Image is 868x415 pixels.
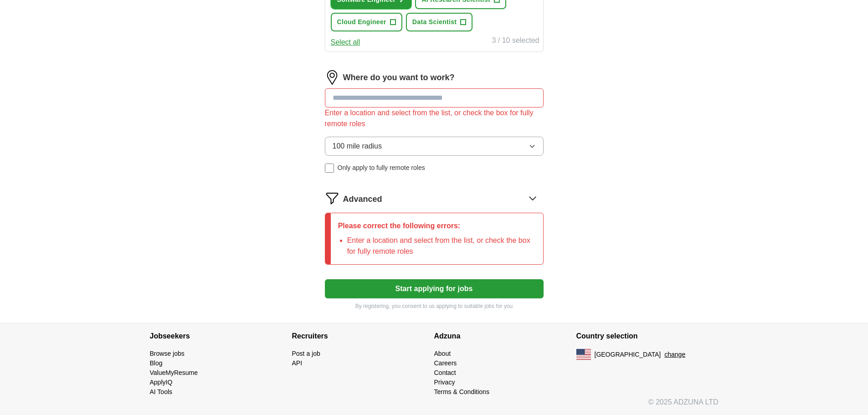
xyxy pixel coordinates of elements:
[150,369,198,376] a: ValueMyResume
[412,17,457,27] span: Data Scientist
[325,70,339,85] img: location.png
[325,164,334,173] input: Only apply to fully remote roles
[434,369,456,376] a: Contact
[434,379,455,386] a: Privacy
[150,388,173,395] a: AI Tools
[331,13,402,31] button: Cloud Engineer
[595,350,661,359] span: [GEOGRAPHIC_DATA]
[325,108,544,129] div: Enter a location and select from the list, or check the box for fully remote roles
[576,323,719,349] h4: Country selection
[343,72,455,84] label: Where do you want to work?
[434,388,489,395] a: Terms & Conditions
[406,13,473,31] button: Data Scientist
[325,279,544,298] button: Start applying for jobs
[492,35,539,48] div: 3 / 10 selected
[325,191,339,205] img: filter
[325,137,544,156] button: 100 mile radius
[331,37,360,48] button: Select all
[338,163,425,173] span: Only apply to fully remote roles
[150,359,163,367] a: Blog
[434,359,457,367] a: Careers
[292,359,303,367] a: API
[337,17,386,27] span: Cloud Engineer
[325,302,544,310] p: By registering, you consent to us applying to suitable jobs for you
[576,349,591,360] img: US flag
[143,397,726,415] div: © 2025 ADZUNA LTD
[150,350,185,357] a: Browse jobs
[347,235,536,257] li: Enter a location and select from the list, or check the box for fully remote roles
[434,350,451,357] a: About
[150,379,173,386] a: ApplyIQ
[333,141,382,152] span: 100 mile radius
[292,350,320,357] a: Post a job
[343,193,382,205] span: Advanced
[664,350,685,359] button: change
[338,220,536,231] p: Please correct the following errors:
